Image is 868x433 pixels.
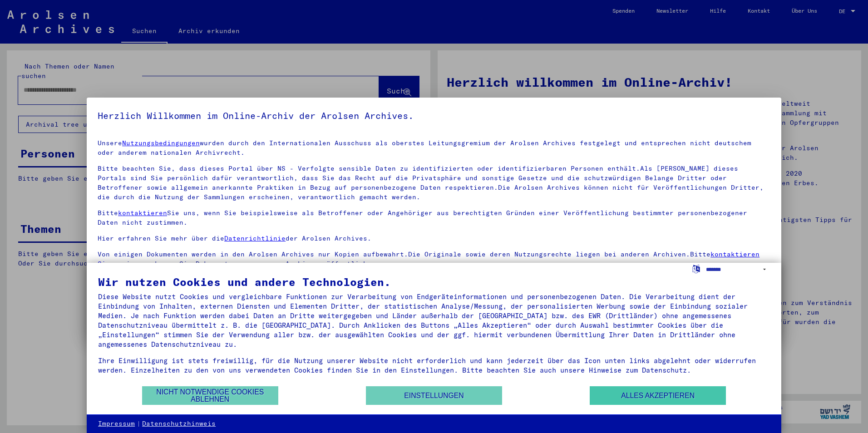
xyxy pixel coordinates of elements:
select: Sprache auswählen [706,263,770,276]
div: Ihre Einwilligung ist stets freiwillig, für die Nutzung unserer Website nicht erforderlich und ka... [98,356,770,375]
label: Sprache auswählen [691,264,701,273]
p: Bitte Sie uns, wenn Sie beispielsweise als Betroffener oder Angehöriger aus berechtigten Gründen ... [98,208,770,227]
div: Diese Website nutzt Cookies und vergleichbare Funktionen zur Verarbeitung von Endgeräteinformatio... [98,292,770,349]
button: Alles akzeptieren [590,386,726,405]
button: Einstellungen [366,386,502,405]
p: Bitte beachten Sie, dass dieses Portal über NS - Verfolgte sensible Daten zu identifizierten oder... [98,164,770,202]
a: kontaktieren [118,209,167,217]
h5: Herzlich Willkommen im Online-Archiv der Arolsen Archives. [98,108,770,123]
button: Nicht notwendige Cookies ablehnen [142,386,278,405]
a: Impressum [98,419,135,428]
div: Wir nutzen Cookies und andere Technologien. [98,276,770,287]
p: Von einigen Dokumenten werden in den Arolsen Archives nur Kopien aufbewahrt.Die Originale sowie d... [98,250,770,269]
p: Hier erfahren Sie mehr über die der Arolsen Archives. [98,234,770,243]
p: Unsere wurden durch den Internationalen Ausschuss als oberstes Leitungsgremium der Arolsen Archiv... [98,138,770,157]
a: Nutzungsbedingungen [122,139,200,147]
a: Datenschutzhinweis [142,419,216,428]
a: Datenrichtlinie [224,234,286,242]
